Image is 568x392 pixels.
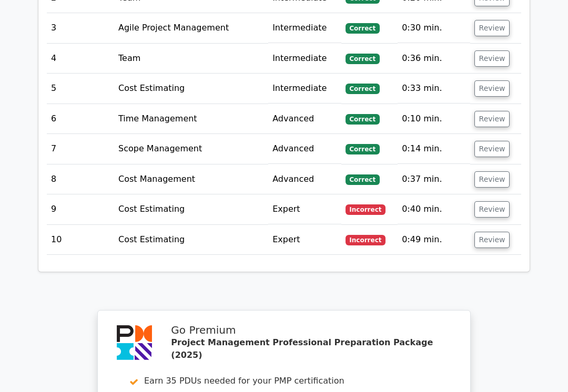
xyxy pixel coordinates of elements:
[47,225,114,255] td: 10
[47,104,114,134] td: 6
[268,225,341,255] td: Expert
[114,134,268,164] td: Scope Management
[474,20,510,36] button: Review
[346,144,380,154] span: Correct
[47,134,114,164] td: 7
[474,232,510,248] button: Review
[114,104,268,134] td: Time Management
[398,164,470,194] td: 0:37 min.
[114,44,268,74] td: Team
[114,194,268,224] td: Cost Estimating
[398,194,470,224] td: 0:40 min.
[114,164,268,194] td: Cost Management
[268,104,341,134] td: Advanced
[474,141,510,157] button: Review
[398,74,470,104] td: 0:33 min.
[474,50,510,67] button: Review
[268,134,341,164] td: Advanced
[346,114,380,125] span: Correct
[474,171,510,188] button: Review
[47,13,114,43] td: 3
[474,201,510,218] button: Review
[268,74,341,104] td: Intermediate
[346,174,380,185] span: Correct
[398,134,470,164] td: 0:14 min.
[47,164,114,194] td: 8
[474,111,510,127] button: Review
[346,204,386,215] span: Incorrect
[114,13,268,43] td: Agile Project Management
[268,194,341,224] td: Expert
[47,194,114,224] td: 9
[474,80,510,97] button: Review
[47,74,114,104] td: 5
[268,13,341,43] td: Intermediate
[346,84,380,94] span: Correct
[398,44,470,74] td: 0:36 min.
[398,225,470,255] td: 0:49 min.
[268,44,341,74] td: Intermediate
[346,235,386,245] span: Incorrect
[114,225,268,255] td: Cost Estimating
[346,54,380,64] span: Correct
[268,164,341,194] td: Advanced
[47,44,114,74] td: 4
[346,23,380,34] span: Correct
[398,104,470,134] td: 0:10 min.
[398,13,470,43] td: 0:30 min.
[114,74,268,104] td: Cost Estimating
